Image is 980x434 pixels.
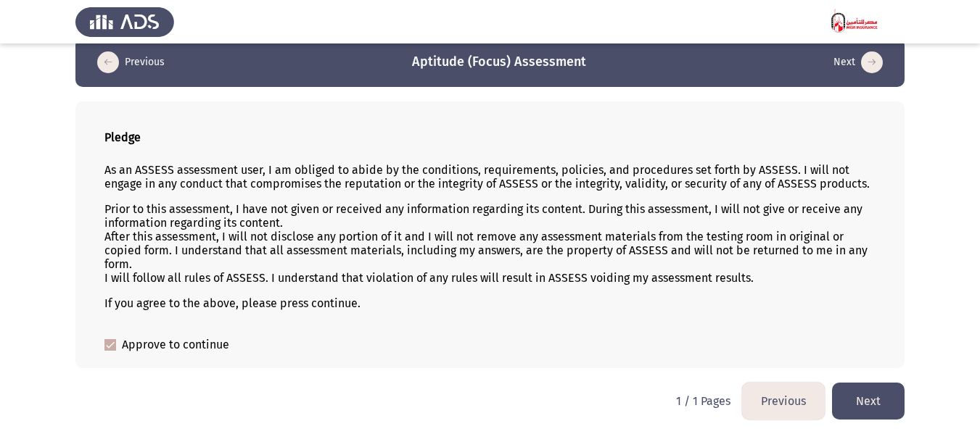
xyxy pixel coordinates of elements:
button: load previous page [93,51,169,74]
button: load previous page [742,383,825,420]
p: Prior to this assessment, I have not given or received any information regarding its content. Dur... [104,202,876,285]
p: If you agree to the above, please press continue. [104,296,876,310]
h3: Aptitude (Focus) Assessment [412,53,586,71]
b: Pledge [104,130,141,144]
img: Assess Talent Management logo [75,1,174,42]
p: 1 / 1 Pages [676,394,730,408]
span: Approve to continue [122,336,229,354]
img: Assessment logo of MIC - B- 3 English Module Assessments Tue Feb 21 [806,1,905,42]
button: load next page [832,383,905,420]
p: As an ASSESS assessment user, I am obliged to abide by the conditions, requirements, policies, an... [104,163,876,191]
button: load next page [829,51,887,74]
